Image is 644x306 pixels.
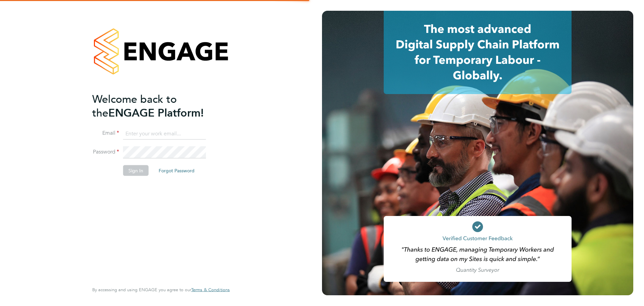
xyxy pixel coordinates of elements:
button: Sign In [123,165,149,176]
span: Welcome back to the [92,92,177,119]
a: Terms & Conditions [191,287,230,293]
label: Email [92,130,119,137]
span: By accessing and using ENGAGE you agree to our [92,287,230,293]
input: Enter your work email... [123,128,206,140]
label: Password [92,148,119,156]
button: Forgot Password [153,165,200,176]
h2: ENGAGE Platform! [92,92,223,120]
